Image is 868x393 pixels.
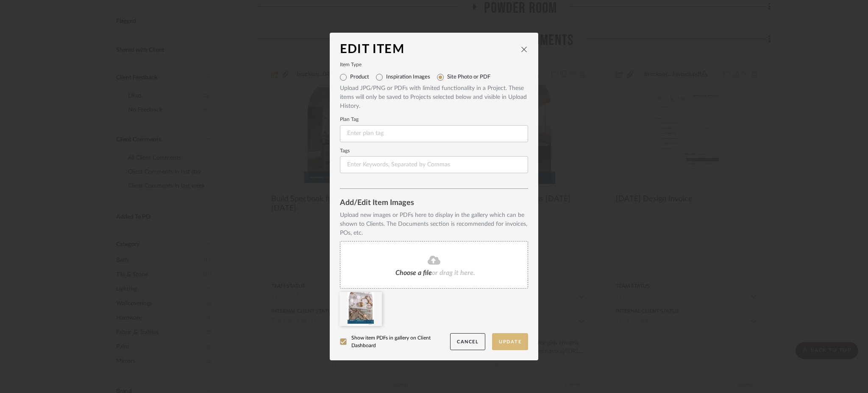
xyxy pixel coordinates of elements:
label: Plan Tag [340,118,528,122]
label: Tags [340,149,528,153]
input: Enter plan tag [340,125,528,142]
input: Enter Keywords, Separated by Commas [340,156,528,173]
div: Upload new images or PDFs here to display in the gallery which can be shown to Clients. The Docum... [340,211,528,238]
span: or drag it here. [432,269,475,276]
label: Show item PDFs in gallery on Client Dashboard [340,334,450,349]
span: Choose a file [395,269,432,276]
div: Edit Item [340,43,520,56]
label: Site Photo or PDF [447,74,490,81]
button: close [520,45,528,53]
label: Item Type [340,63,528,67]
button: Update [492,333,528,351]
label: Product [350,74,369,81]
label: Inspiration Images [386,74,430,81]
div: Upload JPG/PNG or PDFs with limited functionality in a Project. These items will only be saved to... [340,84,528,111]
button: Cancel [450,333,485,351]
mat-radio-group: Select item type [340,70,528,84]
div: Add/Edit Item Images [340,199,528,208]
